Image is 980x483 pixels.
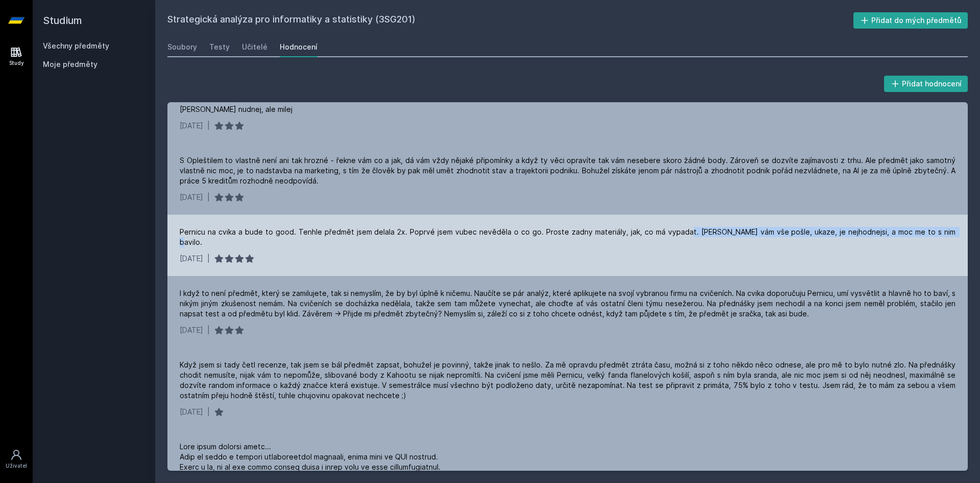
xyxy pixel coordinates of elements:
a: Testy [209,37,230,57]
div: Testy [209,42,230,52]
button: Přidat hodnocení [884,76,968,92]
div: Uživatel [6,462,27,470]
div: | [207,121,210,131]
h2: Strategická analýza pro informatiky a statistiky (3SG201) [167,12,853,29]
div: Study [9,59,24,67]
div: [DATE] [180,192,203,202]
div: | [207,407,210,417]
a: Učitelé [242,37,267,57]
div: [DATE] [180,254,203,264]
a: Soubory [167,37,197,57]
a: Hodnocení [280,37,317,57]
div: [DATE] [180,407,203,417]
div: Učitelé [242,42,267,52]
a: Study [2,41,31,72]
div: I když to není předmět, který se zamilujete, tak si nemyslím, že by byl úplně k ničemu. Naučíte s... [180,288,955,319]
div: [DATE] [180,325,203,335]
button: Přidat do mých předmětů [853,12,968,29]
div: Hodnocení [280,42,317,52]
div: Pernicu na cvika a bude to good. Tenhle předmět jsem delala 2x. Poprvé jsem vubec nevěděla o co g... [180,227,955,247]
div: | [207,192,210,202]
div: [DATE] [180,121,203,131]
div: | [207,254,210,264]
a: Uživatel [2,444,31,475]
div: S Opleštilem to vlastně není ani tak hrozné - řekne vám co a jak, dá vám vždy nějaké připomínky a... [180,155,955,186]
span: Moje předměty [43,59,97,70]
div: | [207,325,210,335]
div: [PERSON_NAME] nudnej, ale milej [180,104,292,114]
div: Když jsem si tady četl recenze, tak jsem se bál předmět zapsat, bohužel je povinný, takže jinak t... [180,360,955,401]
div: Soubory [167,42,197,52]
a: Všechny předměty [43,41,109,50]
